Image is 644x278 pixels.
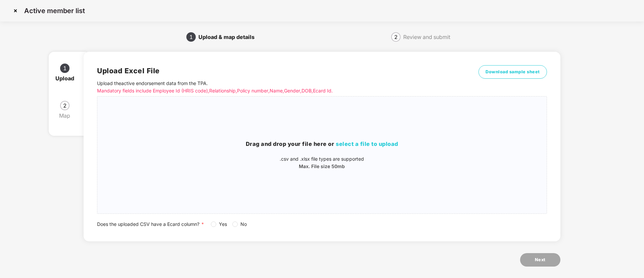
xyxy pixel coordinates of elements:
span: 1 [63,66,66,71]
p: Upload the active endorsement data from the TPA . [97,80,453,94]
span: Yes [216,221,230,228]
span: 2 [63,103,66,108]
div: Upload [55,73,80,84]
span: Download sample sheet [486,69,540,75]
span: select a file to upload [336,141,398,147]
h2: Upload Excel File [97,65,453,76]
div: Map [59,110,76,121]
img: svg+xml;base64,PHN2ZyBpZD0iQ3Jvc3MtMzJ4MzIiIHhtbG5zPSJodHRwOi8vd3d3LnczLm9yZy8yMDAwL3N2ZyIgd2lkdG... [10,5,21,16]
span: Drag and drop your file here orselect a file to upload.csv and .xlsx file types are supportedMax.... [97,96,546,213]
span: 2 [394,34,398,40]
p: Mandatory fields include Employee Id (HRIS code), Relationship, Policy number, Name, Gender, DOB,... [97,87,453,94]
p: Max. File size 50mb [97,163,546,170]
h3: Drag and drop your file here or [97,140,546,149]
p: .csv and .xlsx file types are supported [97,155,546,163]
div: Upload & map details [198,32,260,42]
div: Does the uploaded CSV have a Ecard column? [97,221,547,228]
span: 1 [189,34,193,40]
button: Download sample sheet [478,65,547,79]
p: Active member list [24,7,85,15]
div: Review and submit [403,32,450,42]
span: No [238,221,249,228]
